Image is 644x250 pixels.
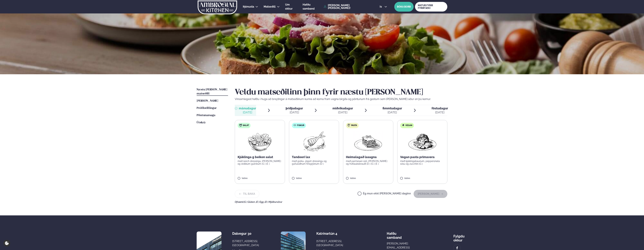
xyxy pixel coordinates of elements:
button: BÓKA BORÐ [394,2,414,12]
span: föstudagur [432,107,448,110]
span: þriðjudagur [286,107,303,110]
a: [PERSON_NAME] [197,99,218,103]
a: [PERSON_NAME] [PERSON_NAME]! [324,4,372,9]
div: [DATE] [432,110,448,114]
h2: Veldu matseðilinn þinn fyrir næstu [PERSON_NAME] [235,88,447,97]
span: Prófílstillingar [197,107,217,110]
span: Um okkur [285,3,293,10]
span: (D ) Mjólkurvörur [265,201,282,203]
a: Um okkur [285,3,297,11]
span: Hafðu samband [303,3,315,10]
button: is [377,5,390,8]
p: með parmesan osti, [PERSON_NAME] og hvítlauksbrauði (D ) (G ) (E ) [346,160,390,165]
span: Næstu [PERSON_NAME] matseðill [197,88,227,95]
button: [PERSON_NAME] [414,190,447,198]
span: Hafðu samband [387,229,402,240]
img: Vegan.svg [402,124,405,127]
span: Pöntunarsaga [197,114,215,117]
p: Vinsamlegast hafðu í huga að breytingar á matseðlinum kunna að koma fram vegna birgða og pöntunum... [235,97,447,101]
img: logo [197,1,237,14]
div: [STREET_ADDRESS], [GEOGRAPHIC_DATA] [232,239,259,247]
span: miðvikudagur [332,107,353,110]
div: Dalvegur 30 [232,232,259,236]
p: með kjúklingabaunum, pepperonata sósu og zucchini (G ) [400,160,445,165]
p: með gúrku- jógúrt dressingu og gufusoðnum hrísgrjónum (D ) [292,160,336,165]
span: Matseðill [264,5,276,8]
a: Útskrá [197,121,205,125]
img: Fish.png [299,131,329,152]
a: Prófílstillingar [197,106,217,110]
p: með ranch dressingu, [PERSON_NAME] og stökkum gulrótum (G ) (E ) [238,160,282,165]
p: Tandoori lax [292,155,336,159]
a: Matseðill [264,5,276,9]
a: Þjónusta [243,5,254,9]
span: Þjónusta [243,5,254,8]
img: Vegan.png [408,131,437,152]
a: Hafðu samband [303,3,322,11]
span: Fiskur [297,124,304,127]
p: Heimalagað lasagna [346,155,390,159]
a: Pöntunarsaga [197,113,215,117]
span: (G ) Glúten , [244,201,256,203]
div: Katrínartún 4 [316,232,343,236]
div: [DATE] [383,110,402,114]
img: pasta.svg [348,124,350,127]
span: Útskrá [197,121,205,124]
span: Vegan [405,124,412,127]
img: salad.svg [239,124,242,127]
span: Pasta [351,124,357,127]
div: [DATE] [332,110,353,114]
div: [DATE] [286,110,303,114]
div: Fylgdu okkur [453,232,464,242]
span: fimmtudagur [383,107,402,110]
span: [PERSON_NAME] [197,99,218,102]
img: Lasagna.png [353,131,383,152]
button: Til baka [235,190,259,198]
div: Ofnæmi: [235,201,447,203]
p: Vegan pasta primavera [400,155,445,159]
a: MATUR FYRIR FYRIRTÆKI [415,2,447,12]
div: [DATE] [239,110,256,114]
img: Salad.png [245,131,275,152]
span: Salat [243,124,249,127]
a: Næstu [PERSON_NAME] matseðill [197,88,228,96]
span: (E ) Egg , [256,201,265,203]
img: fish.svg [294,124,296,127]
p: Kjúklinga g beikon salat [238,155,282,159]
span: mánudagur [239,107,256,110]
span: is [380,5,383,8]
div: [STREET_ADDRESS], [GEOGRAPHIC_DATA] [316,239,343,247]
img: image alt [455,246,459,250]
a: Cookie settings [3,240,10,247]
